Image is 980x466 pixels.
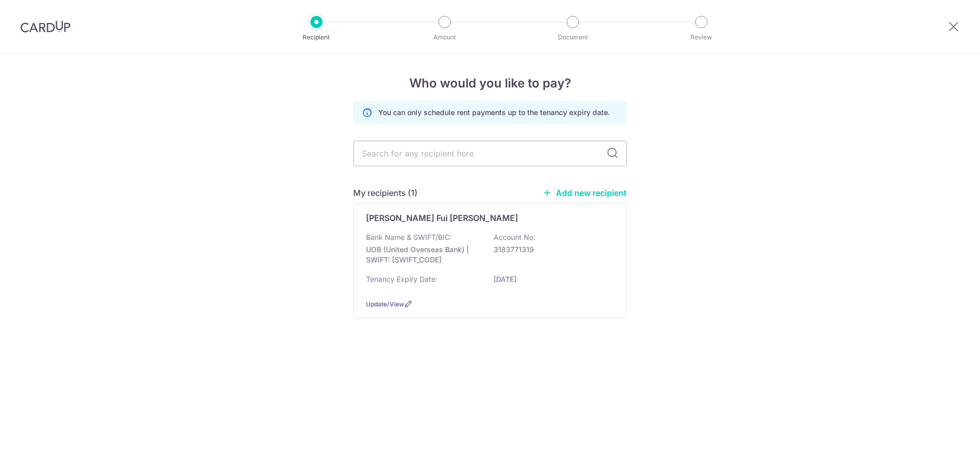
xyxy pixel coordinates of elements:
a: Update/View [366,300,404,308]
h5: My recipients (1) [353,187,418,199]
p: Review [664,32,739,42]
p: Amount [407,32,482,42]
p: Bank Name & SWIFT/BIC: [366,232,452,242]
iframe: Opens a widget where you can find more information [915,435,970,461]
p: Tenancy Expiry Date: [366,274,437,284]
p: Document [535,32,610,42]
p: [PERSON_NAME] Fui [PERSON_NAME] [366,212,518,224]
p: Account No: [494,232,535,242]
p: UOB (United Overseas Bank) | SWIFT: [SWIFT_CODE] [366,245,480,265]
p: [DATE] [494,274,608,284]
p: 3183771319 [494,245,608,255]
input: Search for any recipient here [353,141,627,166]
p: Recipient [279,32,354,42]
p: You can only schedule rent payments up to the tenancy expiry date. [378,107,610,118]
h4: Who would you like to pay? [353,74,627,93]
img: CardUp [20,20,70,33]
a: Add new recipient [543,188,627,198]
